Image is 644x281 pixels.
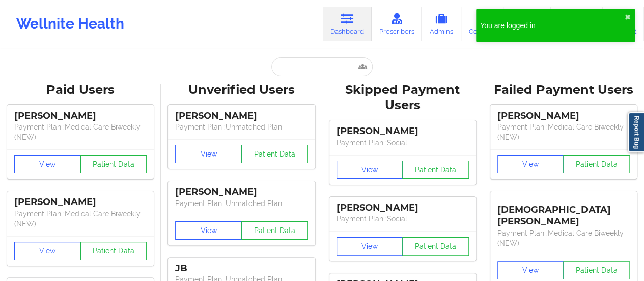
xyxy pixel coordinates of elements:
p: Payment Plan : Social [337,214,469,224]
a: Report Bug [628,112,644,152]
button: View [175,221,242,240]
a: Prescribers [372,7,422,41]
div: JB [175,263,307,274]
button: View [14,155,81,173]
button: Patient Data [80,242,147,260]
div: [PERSON_NAME] [337,202,469,214]
div: Failed Payment Users [490,82,637,98]
p: Payment Plan : Medical Care Biweekly (NEW) [14,209,147,229]
div: Skipped Payment Users [329,82,476,114]
button: View [175,145,242,163]
button: Patient Data [563,261,630,279]
button: Patient Data [241,221,308,240]
a: Dashboard [323,7,372,41]
button: Patient Data [80,155,147,173]
button: Patient Data [241,145,308,163]
div: [PERSON_NAME] [14,196,147,208]
button: close [625,13,631,21]
div: [PERSON_NAME] [497,110,630,122]
a: Admins [422,7,461,41]
p: Payment Plan : Unmatched Plan [175,198,307,209]
p: Payment Plan : Medical Care Biweekly (NEW) [497,122,630,142]
div: [PERSON_NAME] [175,110,307,122]
div: [PERSON_NAME] [175,186,307,198]
button: View [497,261,564,279]
div: Unverified Users [168,82,315,98]
button: Patient Data [563,155,630,173]
div: You are logged in [480,20,625,31]
p: Payment Plan : Social [337,138,469,148]
p: Payment Plan : Unmatched Plan [175,122,307,132]
a: Coaches [461,7,503,41]
p: Payment Plan : Medical Care Biweekly (NEW) [14,122,147,142]
button: View [497,155,564,173]
p: Payment Plan : Medical Care Biweekly (NEW) [497,228,630,248]
div: [DEMOGRAPHIC_DATA][PERSON_NAME] [497,196,630,227]
button: View [337,237,403,256]
div: [PERSON_NAME] [337,125,469,137]
button: View [337,161,403,179]
button: Patient Data [402,161,469,179]
div: Paid Users [7,82,154,98]
button: Patient Data [402,237,469,256]
button: View [14,242,81,260]
div: [PERSON_NAME] [14,110,147,122]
